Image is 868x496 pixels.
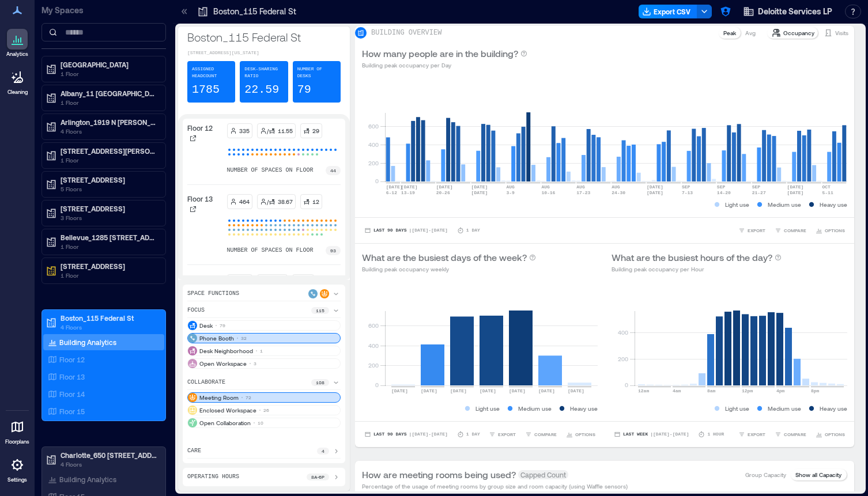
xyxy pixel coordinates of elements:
[835,28,848,37] p: Visits
[570,404,598,413] p: Heavy use
[752,190,766,195] text: 21-27
[267,126,269,135] p: /
[61,313,157,323] p: Boston_115 Federal St
[192,66,231,79] p: Assigned Headcount
[534,431,557,438] span: COMPARE
[330,247,336,254] p: 93
[625,381,628,388] tspan: 0
[647,190,663,195] text: [DATE]
[246,394,251,401] p: 72
[2,413,33,449] a: Floorplans
[362,251,527,264] p: What are the busiest days of the week?
[61,460,157,469] p: 4 Floors
[541,184,550,190] text: AUG
[227,246,314,255] p: number of spaces on floor
[776,388,785,393] text: 4pm
[564,429,598,440] button: OPTIONS
[278,126,293,135] p: 11.55
[825,431,845,438] span: OPTIONS
[278,197,293,206] p: 38.67
[368,160,379,166] tspan: 200
[471,184,488,190] text: [DATE]
[612,184,620,190] text: AUG
[59,475,116,484] p: Building Analytics
[421,388,437,393] text: [DATE]
[199,346,253,355] p: Desk Neighborhood
[187,194,213,203] p: Floor 13
[59,338,116,347] p: Building Analytics
[820,200,847,209] p: Heavy use
[258,419,263,426] p: 10
[362,429,450,440] button: Last 90 Days |[DATE]-[DATE]
[820,404,847,413] p: Heavy use
[368,322,379,329] tspan: 600
[825,227,845,234] span: OPTIONS
[59,407,85,416] p: Floor 15
[436,190,450,195] text: 20-26
[717,184,726,190] text: SEP
[471,190,488,195] text: [DATE]
[401,190,415,195] text: 13-19
[59,355,85,364] p: Floor 12
[745,470,786,479] p: Group Capacity
[723,28,736,37] p: Peak
[368,123,379,130] tspan: 600
[61,233,157,242] p: Bellevue_1285 [STREET_ADDRESS]
[61,184,157,194] p: 5 Floors
[220,322,225,329] p: 79
[787,190,804,195] text: [DATE]
[199,359,247,368] p: Open Workspace
[61,60,157,69] p: [GEOGRAPHIC_DATA]
[3,451,31,487] a: Settings
[244,66,283,79] p: Desk-sharing ratio
[192,82,220,98] p: 1785
[768,200,801,209] p: Medium use
[618,355,628,362] tspan: 200
[498,431,516,438] span: EXPORT
[736,429,768,440] button: EXPORT
[213,6,296,17] p: Boston_115 Federal St
[795,470,841,479] p: Show all Capacity
[466,227,480,234] p: 1 Day
[436,184,453,190] text: [DATE]
[362,225,450,236] button: Last 90 Days |[DATE]-[DATE]
[739,2,836,21] button: Deloitte Services LP
[330,167,336,174] p: 44
[61,242,157,251] p: 1 Floor
[362,482,628,491] p: Percentage of the usage of meeting rooms by group size and room capacity (using Waffle sensors)
[187,274,213,283] p: Floor 14
[61,127,157,136] p: 4 Floors
[568,388,584,393] text: [DATE]
[267,197,269,206] p: /
[61,450,157,460] p: Charlotte_650 [STREET_ADDRESS][PERSON_NAME]
[783,28,814,37] p: Occupancy
[297,66,336,79] p: Number of Desks
[312,197,319,206] p: 12
[3,63,32,99] a: Cleaning
[386,184,403,190] text: [DATE]
[239,197,250,206] p: 464
[486,429,518,440] button: EXPORT
[576,190,590,195] text: 17-23
[618,329,628,336] tspan: 400
[707,388,716,393] text: 8am
[822,190,833,195] text: 5-11
[772,225,809,236] button: COMPARE
[758,6,832,17] span: Deloitte Services LP
[784,431,806,438] span: COMPARE
[371,28,441,37] p: BUILDING OVERVIEW
[61,175,157,184] p: [STREET_ADDRESS]
[745,28,756,37] p: Avg
[480,388,496,393] text: [DATE]
[316,307,324,314] p: 115
[199,418,251,427] p: Open Collaboration
[673,388,681,393] text: 4am
[507,190,515,195] text: 3-9
[450,388,467,393] text: [DATE]
[725,404,749,413] p: Light use
[312,126,319,135] p: 29
[199,334,234,343] p: Phone Booth
[187,446,201,456] p: care
[6,51,28,58] p: Analytics
[717,190,731,195] text: 14-20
